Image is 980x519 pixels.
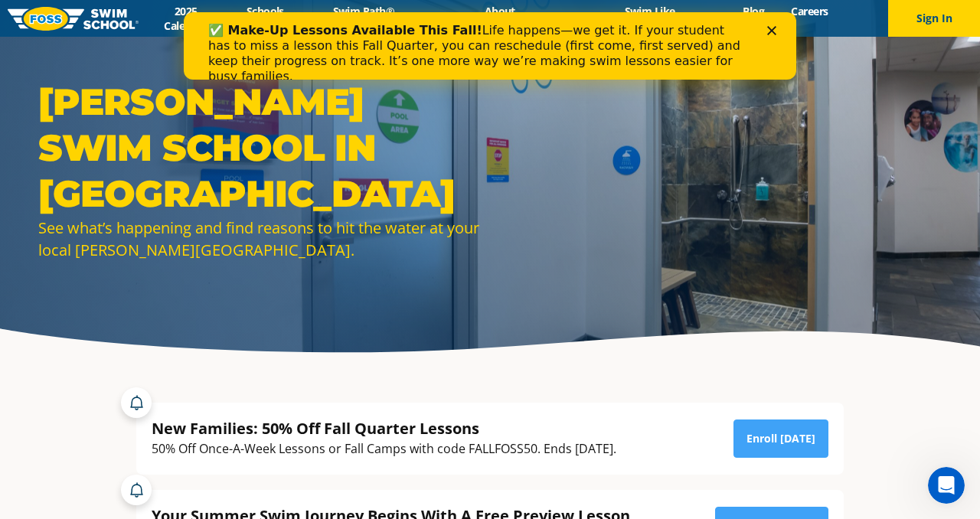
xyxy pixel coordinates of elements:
[24,11,299,25] b: ✅ Make-Up Lessons Available This Fall!
[8,7,139,31] img: FOSS Swim School Logo
[928,467,965,504] iframe: Intercom live chat
[297,4,430,33] a: Swim Path® Program
[583,14,599,23] div: Close
[733,419,828,458] a: Enroll [DATE]
[730,4,778,18] a: Blog
[233,4,297,18] a: Schools
[38,217,482,261] div: See what’s happening and find reasons to hit the water at your local [PERSON_NAME][GEOGRAPHIC_DATA].
[24,11,563,72] div: Life happens—we get it. If your student has to miss a lesson this Fall Quarter, you can reschedul...
[152,439,616,459] div: 50% Off Once-A-Week Lessons or Fall Camps with code FALLFOSS50. Ends [DATE].
[430,4,570,33] a: About [PERSON_NAME]
[139,4,233,33] a: 2025 Calendar
[38,79,482,217] h1: [PERSON_NAME] Swim School in [GEOGRAPHIC_DATA]
[184,12,796,80] iframe: Intercom live chat banner
[152,418,616,439] div: New Families: 50% Off Fall Quarter Lessons
[570,4,730,33] a: Swim Like [PERSON_NAME]
[778,4,841,18] a: Careers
